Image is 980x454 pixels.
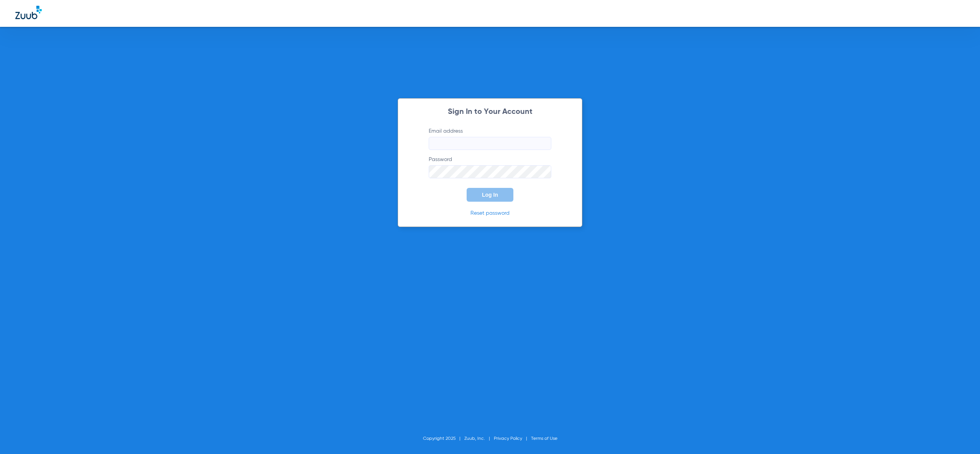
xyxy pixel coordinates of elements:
span: Log In [482,192,498,198]
img: Zuub Logo [15,6,42,19]
a: Privacy Policy [494,436,522,441]
li: Zuub, Inc. [464,435,494,442]
li: Copyright 2025 [423,435,464,442]
iframe: Chat Widget [942,417,980,454]
a: Terms of Use [531,436,557,441]
label: Password [429,156,551,178]
button: Log In [467,188,513,202]
input: Email address [429,137,551,150]
a: Reset password [470,211,510,216]
h2: Sign In to Your Account [417,108,563,116]
label: Email address [429,127,551,150]
input: Password [429,165,551,178]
